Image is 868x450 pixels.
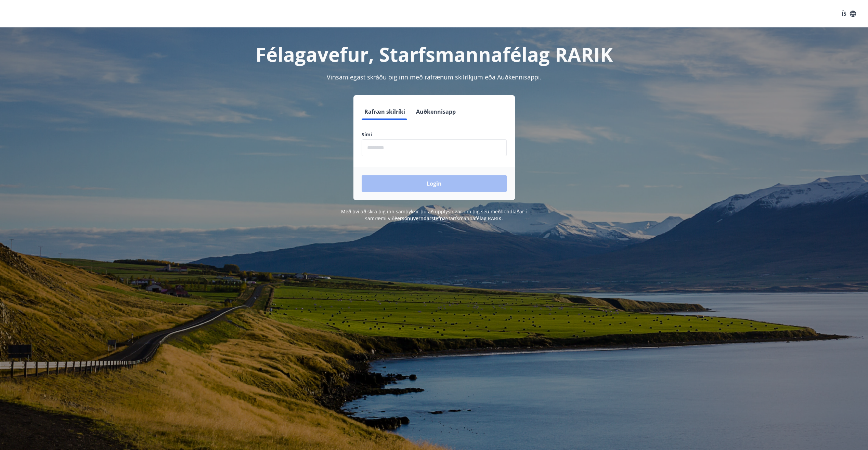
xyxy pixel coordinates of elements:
button: ÍS [838,8,860,20]
label: Sími [362,131,507,138]
span: Vinsamlegast skráðu þig inn með rafrænum skilríkjum eða Auðkennisappi. [327,73,542,81]
button: Rafræn skilríki [362,103,408,120]
a: Persónuverndarstefna [394,215,446,222]
span: Með því að skrá þig inn samþykkir þú að upplýsingar um þig séu meðhöndlaðar í samræmi við Starfsm... [341,208,527,222]
button: Auðkennisapp [413,103,458,120]
h1: Félagavefur, Starfsmannafélag RARIK [196,41,672,67]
